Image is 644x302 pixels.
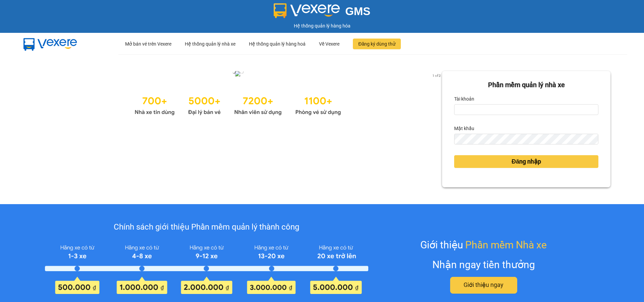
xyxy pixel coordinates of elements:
p: 1 of 2 [430,71,442,80]
button: previous slide / item [34,71,43,78]
input: Tài khoản [454,104,598,115]
div: Chính sách giới thiệu Phần mềm quản lý thành công [45,221,368,234]
div: Hệ thống quản lý hàng hóa [2,22,642,29]
div: Nhận ngay tiền thưởng [432,257,535,273]
input: Mật khẩu [454,134,598,144]
div: Phần mềm quản lý nhà xe [454,80,598,90]
label: Tài khoản [454,94,474,104]
div: Hệ thống quản lý nhà xe [185,33,235,55]
span: Đăng ký dùng thử [358,40,395,48]
span: GMS [345,5,370,17]
div: Giới thiệu [420,237,547,253]
li: slide item 1 [232,70,235,73]
img: Statistics.png [135,92,341,117]
span: Phần mềm Nhà xe [465,237,547,253]
button: next slide / item [433,71,442,78]
label: Mật khẩu [454,123,474,134]
a: GMS [274,10,371,15]
span: Giới thiệu ngay [464,280,503,290]
button: Đăng ký dùng thử [353,39,401,49]
img: mbUUG5Q.png [17,33,84,55]
span: Đăng nhập [512,157,541,166]
div: Mở bán vé trên Vexere [125,33,171,55]
div: Hệ thống quản lý hàng hoá [249,33,306,55]
li: slide item 2 [240,70,243,73]
img: policy-intruduce-detail.png [45,242,368,294]
button: Đăng nhập [454,155,598,168]
button: Giới thiệu ngay [450,277,517,294]
img: logo 2 [274,3,340,18]
div: Về Vexere [319,33,339,55]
